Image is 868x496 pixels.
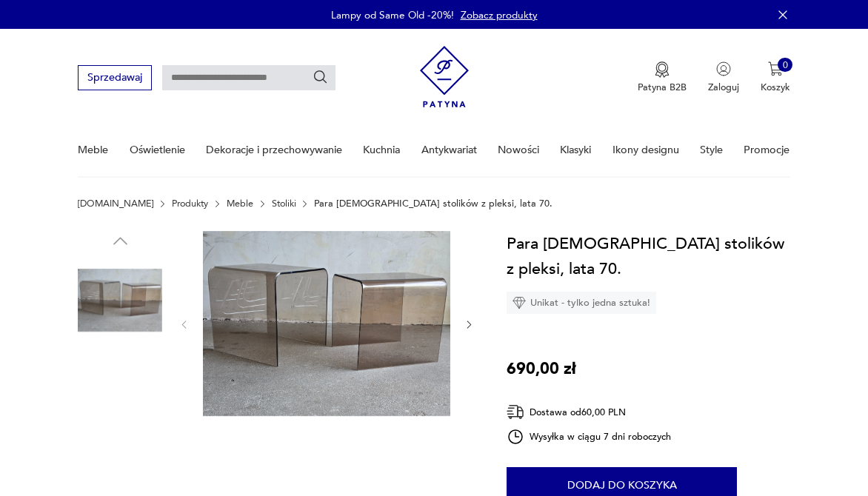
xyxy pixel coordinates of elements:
[778,58,792,73] div: 0
[363,124,400,175] a: Kuchnia
[612,124,679,175] a: Ikony designu
[78,124,108,175] a: Meble
[130,124,185,175] a: Oświetlenie
[78,198,153,209] a: [DOMAIN_NAME]
[708,61,739,94] button: Zaloguj
[507,356,576,381] p: 690,00 zł
[78,352,162,437] img: Zdjęcie produktu Para włoskich stolików z pleksi, lata 70.
[314,198,552,209] p: Para [DEMOGRAPHIC_DATA] stolików z pleksi, lata 70.
[507,428,671,446] div: Wysyłka w ciągu 7 dni roboczych
[507,292,656,314] div: Unikat - tylko jedna sztuka!
[768,61,783,76] img: Ikona koszyka
[655,61,670,78] img: Ikona medalu
[507,231,791,281] h1: Para [DEMOGRAPHIC_DATA] stolików z pleksi, lata 70.
[313,70,329,86] button: Szukaj
[700,124,723,175] a: Style
[172,198,208,209] a: Produkty
[421,124,477,175] a: Antykwariat
[761,81,790,94] p: Koszyk
[461,8,538,22] a: Zobacz produkty
[708,81,739,94] p: Zaloguj
[716,61,731,76] img: Ikonka użytkownika
[78,258,162,343] img: Zdjęcie produktu Para włoskich stolików z pleksi, lata 70.
[638,81,687,94] p: Patyna B2B
[203,231,450,417] img: Zdjęcie produktu Para włoskich stolików z pleksi, lata 70.
[78,65,151,90] button: Sprzedawaj
[498,124,539,175] a: Nowości
[420,41,470,113] img: Patyna - sklep z meblami i dekoracjami vintage
[638,61,687,94] a: Ikona medaluPatyna B2B
[206,124,342,175] a: Dekoracje i przechowywanie
[507,403,524,421] img: Ikona dostawy
[78,74,151,83] a: Sprzedawaj
[272,198,296,209] a: Stoliki
[331,8,454,22] p: Lampy od Same Old -20%!
[507,403,671,421] div: Dostawa od 60,00 PLN
[560,124,591,175] a: Klasyki
[744,124,789,175] a: Promocje
[761,61,790,94] button: 0Koszyk
[638,61,687,94] button: Patyna B2B
[227,198,253,209] a: Meble
[513,296,526,309] img: Ikona diamentu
